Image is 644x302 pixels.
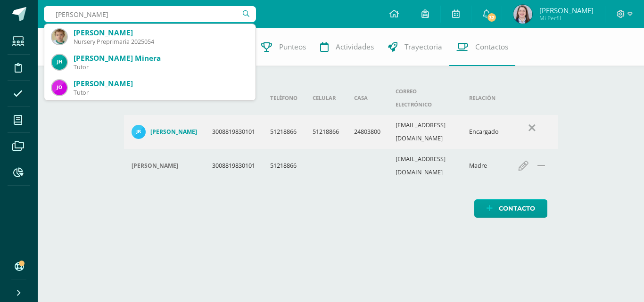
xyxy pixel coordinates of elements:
img: 46637be256d535e9256e21443625f59e.png [513,5,532,24]
div: Jenifer Ramírez [132,162,197,170]
img: d8c70ec415063403f2974239131e5292.png [52,29,67,44]
a: Punteos [254,28,313,66]
th: Teléfono [263,81,305,115]
td: 3008819830101 [205,115,263,149]
img: 0f00163cd143b5578b70e77c7c0a044a.png [52,80,67,95]
div: [PERSON_NAME] Minera [74,53,248,63]
td: 3008819830101 [205,149,263,183]
span: Actividades [336,42,374,52]
span: Contactos [475,42,508,52]
td: 51218866 [263,149,305,183]
td: Encargado [462,115,506,149]
td: 24803800 [347,115,388,149]
td: 51218866 [305,115,347,149]
td: [EMAIL_ADDRESS][DOMAIN_NAME] [388,115,462,149]
span: 32 [487,12,497,23]
input: Busca un usuario... [44,6,256,22]
img: 9518f7aca62e01ce139ebec1043b17c9.png [132,125,146,139]
span: Mi Perfil [539,14,594,22]
h4: [PERSON_NAME] [132,162,178,170]
div: Tutor [74,89,248,97]
a: Contactos [449,28,515,66]
a: [PERSON_NAME] [132,125,197,139]
a: Actividades [313,28,381,66]
div: [PERSON_NAME] [74,28,248,38]
td: [EMAIL_ADDRESS][DOMAIN_NAME] [388,149,462,183]
th: Casa [347,81,388,115]
span: Punteos [279,42,306,52]
th: Celular [305,81,347,115]
a: Trayectoria [381,28,449,66]
div: Nursery Preprimaria 2025054 [74,38,248,46]
span: Contacto [499,200,535,217]
span: Trayectoria [405,42,442,52]
span: [PERSON_NAME] [539,6,594,15]
a: Contacto [474,199,547,218]
img: 97049799c2b95199647aeffdd8fbe857.png [52,55,67,70]
td: 51218866 [263,115,305,149]
h4: [PERSON_NAME] [150,128,197,136]
div: [PERSON_NAME] [74,79,248,89]
td: Madre [462,149,506,183]
th: Relación [462,81,506,115]
div: Tutor [74,63,248,71]
th: Correo electrónico [388,81,462,115]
